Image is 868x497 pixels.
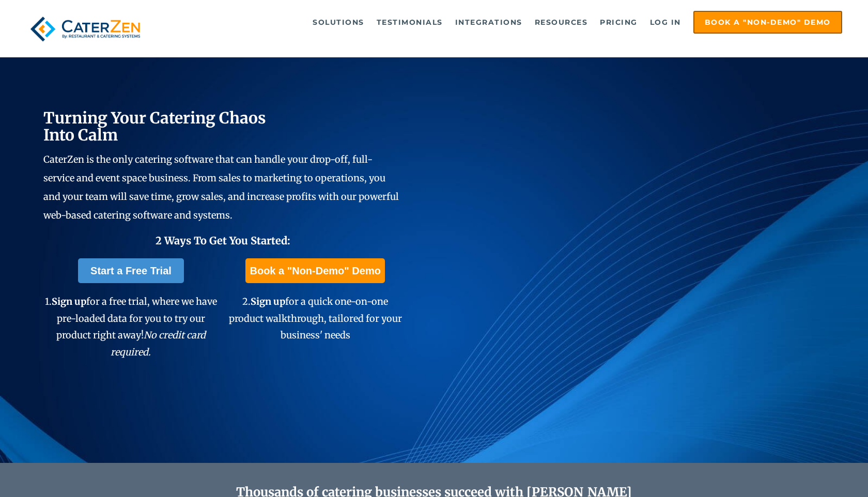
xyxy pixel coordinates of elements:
span: Sign up [251,296,285,307]
span: 2. for a quick one-on-one product walkthrough, tailored for your business' needs [229,296,402,341]
a: Resources [530,12,593,33]
em: No credit card required. [111,329,206,358]
a: Pricing [595,12,643,33]
a: Book a "Non-Demo" Demo [693,11,842,34]
a: Integrations [450,12,528,33]
span: Sign up [52,296,86,307]
a: Start a Free Trial [78,258,184,283]
span: Turning Your Catering Chaos Into Calm [43,108,266,145]
a: Testimonials [371,12,448,33]
span: 1. for a free trial, where we have pre-loaded data for you to try our product right away! [45,296,217,358]
a: Book a "Non-Demo" Demo [245,258,384,283]
img: caterzen [26,11,144,47]
div: Navigation Menu [165,11,842,34]
span: CaterZen is the only catering software that can handle your drop-off, full-service and event spac... [43,153,399,221]
a: Log in [645,12,686,33]
span: 2 Ways To Get You Started: [156,234,290,247]
a: Solutions [307,12,369,33]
